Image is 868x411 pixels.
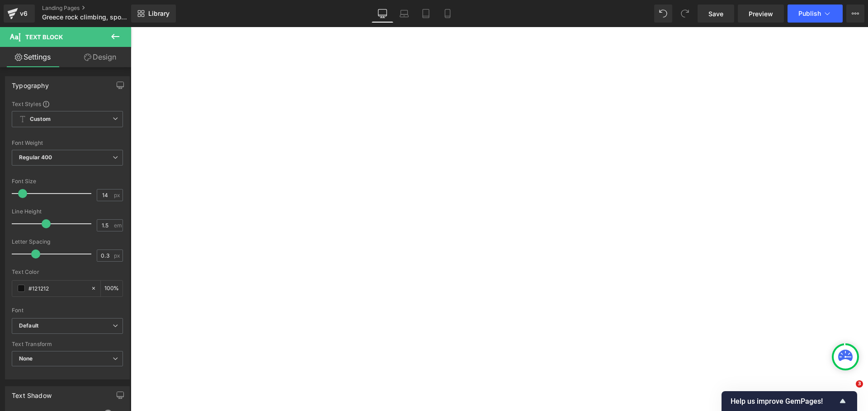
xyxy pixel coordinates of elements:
span: 3 [856,380,863,388]
div: v6 [18,8,29,19]
a: Landing Pages [42,5,146,12]
div: Text Shadow [12,387,52,399]
span: px [114,192,122,198]
div: Font [12,307,123,314]
a: Preview [738,5,784,23]
span: Preview [749,9,773,18]
div: Font Weight [12,140,123,146]
span: Greece rock climbing, sport climbing and bouldering [42,14,129,21]
a: v6 [4,5,35,23]
iframe: Intercom live chat [837,380,859,402]
span: Text Block [25,33,63,41]
div: Typography [12,77,49,89]
button: Undo [654,5,672,23]
div: Letter Spacing [12,239,123,245]
i: Default [19,322,38,330]
a: Desktop [372,5,393,23]
a: New Library [131,5,176,23]
span: Library [148,9,170,18]
span: Save [708,9,723,18]
span: em [114,222,122,228]
a: Laptop [393,5,415,23]
b: Custom [30,115,51,123]
b: None [19,355,33,362]
div: Line Height [12,208,123,215]
a: Tablet [415,5,437,23]
button: More [846,5,864,23]
div: Text Transform [12,341,123,347]
button: Redo [676,5,694,23]
div: Font Size [12,178,123,185]
div: % [101,281,123,296]
span: Publish [798,10,821,17]
a: Mobile [437,5,458,23]
span: Help us improve GemPages! [731,397,837,406]
b: Regular 400 [19,154,52,161]
button: Publish [788,5,843,23]
div: Text Color [12,269,123,275]
a: Design [67,47,133,67]
button: Show survey - Help us improve GemPages! [731,396,848,406]
input: Color [28,283,86,293]
div: Text Styles [12,100,123,107]
span: px [114,253,122,259]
